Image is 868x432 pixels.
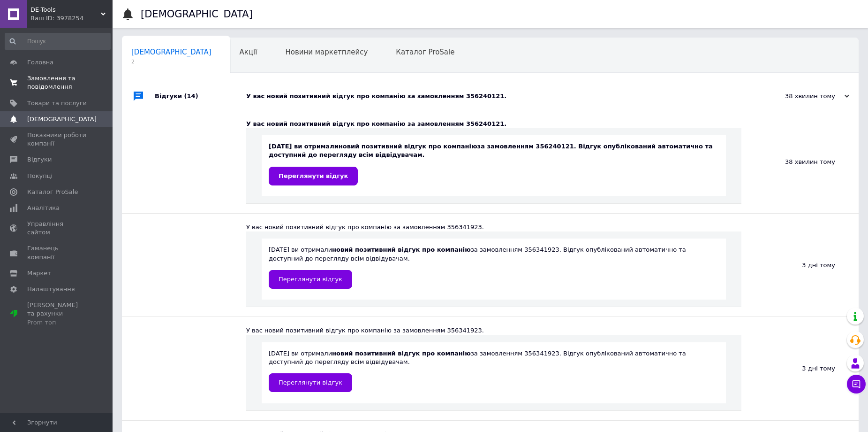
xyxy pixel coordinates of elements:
span: Гаманець компанії [27,244,87,261]
a: Переглянути відгук [269,270,352,289]
span: Відгуки [27,155,52,164]
button: Чат з покупцем [847,375,866,393]
a: Переглянути відгук [269,373,352,392]
div: Ваш ID: 3978254 [30,14,113,23]
span: Каталог ProSale [396,48,454,56]
span: 2 [131,58,211,65]
a: Переглянути відгук [269,167,358,185]
span: Головна [27,58,53,67]
div: У вас новий позитивний відгук про компанію за замовленням 356341923. [246,326,741,335]
span: Каталог ProSale [27,188,78,196]
span: (14) [184,93,198,100]
span: Новини маркетплейсу [285,48,368,56]
span: Управління сайтом [27,220,87,237]
b: новий позитивний відгук про компанію [332,246,471,253]
span: [DEMOGRAPHIC_DATA] [131,48,211,56]
div: У вас новий позитивний відгук про компанію за замовленням 356240121. [246,92,755,100]
span: Акції [240,48,257,56]
div: [DATE] ви отримали за замовленням 356341923. Відгук опублікований автоматично та доступний до пер... [269,349,719,392]
span: Переглянути відгук [279,172,348,179]
h1: [DEMOGRAPHIC_DATA] [141,8,253,20]
b: новий позитивний відгук про компанію [332,350,471,357]
div: Prom топ [27,318,87,327]
div: [DATE] ви отримали за замовленням 356341923. Відгук опублікований автоматично та доступний до пер... [269,246,719,288]
b: новий позитивний відгук про компанію [339,143,477,150]
div: У вас новий позитивний відгук про компанію за замовленням 356240121. [246,120,741,128]
span: Товари та послуги [27,99,87,108]
span: Замовлення та повідомлення [27,74,87,91]
div: У вас новий позитивний відгук про компанію за замовленням 356341923. [246,223,741,231]
span: Налаштування [27,285,75,293]
span: Маркет [27,269,51,278]
input: Пошук [5,33,111,50]
div: Відгуки [155,82,246,110]
div: 38 хвилин тому [755,92,849,100]
div: 38 хвилин тому [741,110,859,213]
span: Покупці [27,172,53,180]
div: [DATE] ви отримали за замовленням 356240121. Відгук опублікований автоматично та доступний до пер... [269,142,719,185]
span: [DEMOGRAPHIC_DATA] [27,115,97,123]
div: 3 дні тому [741,317,859,420]
span: DE-Tools [30,6,101,14]
span: Показники роботи компанії [27,131,87,148]
span: Переглянути відгук [279,379,342,386]
span: Аналітика [27,204,60,212]
span: [PERSON_NAME] та рахунки [27,301,87,327]
div: 3 дні тому [741,214,859,316]
span: Переглянути відгук [279,276,342,283]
